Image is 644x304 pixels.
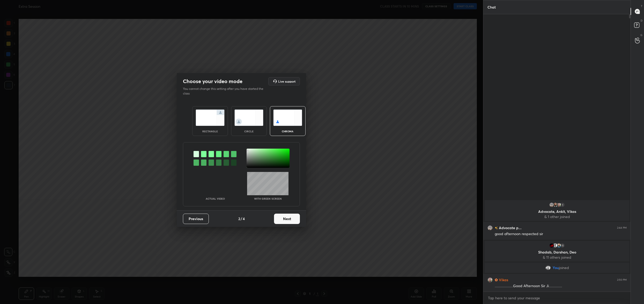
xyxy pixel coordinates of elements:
h6: Vikas [498,277,508,283]
p: You cannot change this setting after you have started the class [183,86,267,96]
div: good afternoon respected sir [495,231,627,237]
span: You [552,266,559,270]
h4: 4 [243,216,245,221]
p: Advocate, Ankit, Vikas [488,209,626,214]
div: grid [483,199,631,292]
div: 2:44 PM [617,226,627,229]
div: circle [239,130,259,133]
img: 82891dd8901f4688a661d142dbf926fe.jpg [549,202,554,207]
img: 8a00575793784efba19b0fb88d013578.jpg [545,265,550,270]
p: G [640,33,642,37]
img: Learner_Badge_hustler_a18805edde.svg [495,278,498,281]
p: T [641,4,642,8]
img: 82891dd8901f4688a661d142dbf926fe.jpg [487,225,493,230]
img: no-rating-badge.077c3623.svg [495,227,498,229]
img: 10e32f1c029048438a3b6ecc06d830fd.jpg [556,243,561,248]
img: chromaScreenIcon.c19ab0a0.svg [273,110,302,126]
p: Shadab, Darshan, Deo [488,250,626,254]
span: joined [559,266,569,270]
h4: 2 [238,216,240,221]
div: 1 [560,202,565,207]
img: default.png [553,243,558,248]
img: 3 [549,243,554,248]
h2: Choose your video mode [183,78,242,85]
img: 03e8690dfce84202a08090815fedffbe.jpg [487,277,493,283]
p: Actual Video [206,197,225,200]
img: 3710891af3c349839f679f22488c1055.jpg [553,202,558,207]
p: & 11 others joined [488,255,626,259]
p: With green screen [254,197,282,200]
div: ........................Good Afternoon Sir Ji................. [495,284,627,289]
p: D [641,19,642,23]
div: rectangle [200,130,220,133]
p: & 1 other joined [488,215,626,219]
img: 03e8690dfce84202a08090815fedffbe.jpg [556,202,561,207]
div: 2:50 PM [617,278,627,281]
h4: / [241,216,242,221]
button: Previous [183,214,209,224]
h5: Live support [278,80,295,83]
img: normalScreenIcon.ae25ed63.svg [196,110,225,126]
h6: Advocate p... [498,225,522,230]
p: Chat [483,0,500,14]
img: circleScreenIcon.acc0effb.svg [234,110,263,126]
button: Next [274,214,300,224]
div: chroma [277,130,298,133]
div: 11 [560,243,565,248]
